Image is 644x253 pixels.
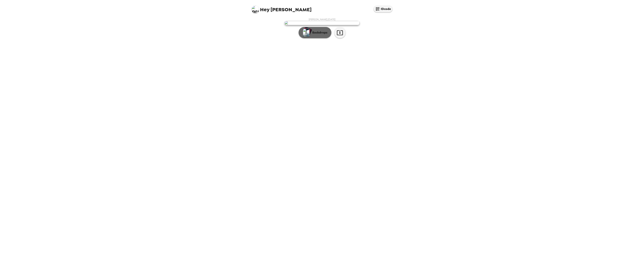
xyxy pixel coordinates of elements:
[252,4,312,12] span: [PERSON_NAME]
[299,27,331,38] button: Backdrops
[252,6,259,13] img: profile pic
[285,21,359,25] img: user
[374,6,392,12] button: IDcode
[309,18,335,21] span: [PERSON_NAME] , [DATE]
[310,30,327,35] p: Backdrops
[260,6,269,13] span: Hey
